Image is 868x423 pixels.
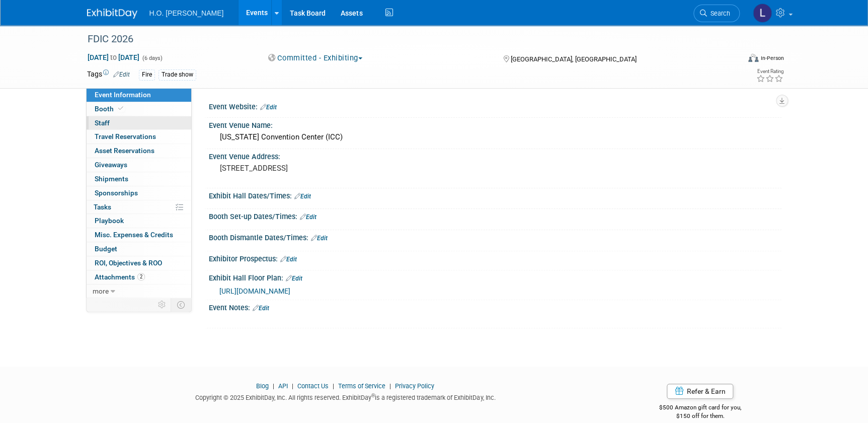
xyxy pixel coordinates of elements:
a: Booth [87,102,191,116]
div: Exhibitor Prospectus: [209,251,781,264]
a: Contact Us [297,382,329,390]
a: Playbook [87,214,191,228]
a: Edit [294,193,311,200]
span: ROI, Objectives & ROO [95,259,162,267]
button: Committed - Exhibiting [265,53,366,63]
span: Giveaways [95,161,127,169]
div: $500 Amazon gift card for you, [619,397,781,420]
td: Tags [87,69,130,81]
div: Copyright © 2025 ExhibitDay, Inc. All rights reserved. ExhibitDay is a registered trademark of Ex... [87,391,604,402]
span: Sponsorships [95,189,138,197]
a: Edit [260,104,277,111]
span: | [270,382,277,390]
div: Booth Dismantle Dates/Times: [209,230,781,243]
span: Tasks [94,203,111,211]
div: Exhibit Hall Floor Plan: [209,270,781,284]
span: Travel Reservations [95,132,156,140]
span: 2 [137,273,145,280]
img: Lynda Howard [753,4,772,23]
div: Event Notes: [209,300,781,313]
div: Fire [139,69,155,80]
a: ROI, Objectives & ROO [87,256,191,270]
span: Misc. Expenses & Credits [95,231,173,239]
a: Event Information [87,88,191,102]
div: In-Person [760,54,783,62]
a: Staff [87,116,191,130]
div: Event Format [680,52,784,67]
a: Budget [87,242,191,256]
a: Edit [113,71,130,78]
img: Format-Inperson.png [748,54,758,62]
span: Budget [95,245,117,253]
span: [GEOGRAPHIC_DATA], [GEOGRAPHIC_DATA] [511,55,637,63]
span: Attachments [95,273,145,281]
div: Event Venue Address: [209,149,781,162]
a: Blog [256,382,269,390]
a: Shipments [87,172,191,186]
a: Edit [280,256,297,263]
div: Exhibit Hall Dates/Times: [209,188,781,201]
a: Edit [311,235,328,242]
a: Attachments2 [87,270,191,284]
span: | [330,382,337,390]
a: Sponsorships [87,186,191,200]
span: Event Information [95,91,151,99]
span: Booth [95,105,125,113]
a: Privacy Policy [395,382,434,390]
a: Search [693,5,740,22]
a: Terms of Service [338,382,385,390]
div: Trade show [159,69,196,80]
a: Tasks [87,200,191,214]
div: Booth Set-up Dates/Times: [209,209,781,222]
span: | [289,382,296,390]
a: Refer & Earn [667,384,733,399]
i: Booth reservation complete [118,106,123,111]
span: Staff [95,119,110,127]
span: Asset Reservations [95,147,154,155]
span: [DATE] [DATE] [87,53,140,62]
span: | [387,382,393,390]
td: Personalize Event Tab Strip [153,298,171,311]
pre: [STREET_ADDRESS] [220,164,436,173]
div: FDIC 2026 [84,30,725,48]
div: [US_STATE] Convention Center (ICC) [216,129,774,145]
span: H.O. [PERSON_NAME] [149,9,224,17]
a: Edit [253,305,269,312]
a: Misc. Expenses & Credits [87,228,191,242]
a: Asset Reservations [87,144,191,158]
sup: ® [371,393,375,398]
a: Travel Reservations [87,130,191,144]
a: Giveaways [87,158,191,172]
img: ExhibitDay [87,9,137,19]
span: more [93,287,109,295]
td: Toggle Event Tabs [171,298,191,311]
span: Playbook [95,217,124,225]
span: Shipments [95,175,128,183]
a: API [278,382,288,390]
div: Event Rating [756,69,783,74]
div: Event Website: [209,99,781,112]
a: more [87,285,191,298]
a: [URL][DOMAIN_NAME] [219,287,290,295]
a: Edit [286,275,302,282]
a: Edit [300,214,317,221]
div: Event Venue Name: [209,118,781,130]
span: (6 days) [141,55,163,61]
div: $150 off for them. [619,412,781,420]
span: to [109,53,118,61]
span: Search [707,10,730,17]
